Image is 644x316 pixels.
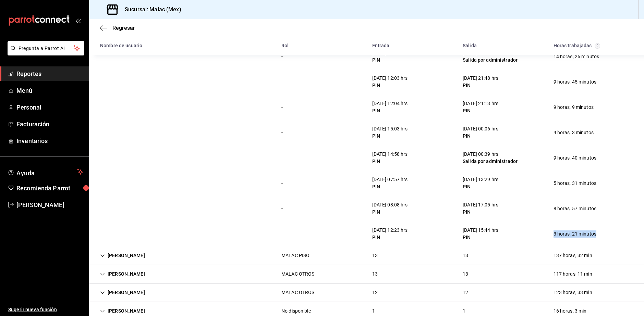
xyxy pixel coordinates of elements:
[89,94,644,120] div: Row
[281,78,283,86] div: -
[75,18,81,23] button: open_drawer_menu
[372,176,408,183] div: [DATE] 07:57 hrs
[16,184,83,193] span: Recomienda Parrot
[463,100,498,107] div: [DATE] 21:13 hrs
[95,268,150,280] div: Cell
[281,180,283,187] div: -
[95,231,106,237] div: Cell
[95,130,106,135] div: Cell
[89,69,644,94] div: Row
[372,82,408,89] div: PIN
[372,234,408,241] div: PIN
[276,50,288,63] div: Cell
[281,230,283,238] div: -
[89,196,644,221] div: Row
[89,283,644,302] div: Row
[89,120,644,145] div: Row
[276,177,288,190] div: Cell
[281,307,311,315] div: No disponible
[276,76,288,88] div: Cell
[372,100,408,107] div: [DATE] 12:04 hrs
[276,228,288,240] div: Cell
[548,126,599,139] div: Cell
[276,268,320,280] div: Cell
[548,50,605,63] div: Cell
[463,227,498,234] div: [DATE] 15:44 hrs
[457,148,523,168] div: Cell
[548,228,602,240] div: Cell
[548,76,602,88] div: Cell
[463,56,518,64] div: Salida por administrador
[457,173,504,193] div: Cell
[463,75,498,82] div: [DATE] 21:48 hrs
[281,252,309,259] div: MALAC PISO
[372,151,408,158] div: [DATE] 14:58 hrs
[372,125,408,132] div: [DATE] 15:03 hrs
[276,101,288,114] div: Cell
[463,151,518,158] div: [DATE] 00:39 hrs
[595,43,600,49] svg: El total de horas trabajadas por usuario es el resultado de la suma redondeada del registro de ho...
[548,249,598,262] div: Cell
[372,75,408,82] div: [DATE] 12:03 hrs
[367,39,458,52] div: HeadCell
[372,56,408,64] div: PIN
[463,125,498,132] div: [DATE] 00:06 hrs
[89,37,644,55] div: Head
[457,123,504,142] div: Cell
[95,79,106,85] div: Cell
[95,39,276,52] div: HeadCell
[367,268,383,280] div: Cell
[16,86,83,95] span: Menú
[548,202,602,215] div: Cell
[463,201,498,208] div: [DATE] 17:05 hrs
[89,170,644,196] div: Row
[367,224,413,244] div: Cell
[16,103,83,112] span: Personal
[463,176,498,183] div: [DATE] 13:29 hrs
[457,72,504,92] div: Cell
[367,199,413,218] div: Cell
[5,50,84,57] a: Pregunta a Parrot AI
[457,97,504,117] div: Cell
[89,265,644,283] div: Row
[548,268,598,280] div: Cell
[367,286,383,299] div: Cell
[457,268,474,280] div: Cell
[19,45,74,52] span: Pregunta a Parrot AI
[372,227,408,234] div: [DATE] 12:23 hrs
[95,206,106,211] div: Cell
[463,183,498,190] div: PIN
[372,183,408,190] div: PIN
[457,249,474,262] div: Cell
[95,54,106,59] div: Cell
[276,152,288,164] div: Cell
[367,173,413,193] div: Cell
[372,132,408,140] div: PIN
[100,25,135,31] button: Regresar
[463,158,518,165] div: Salida por administrador
[16,119,83,129] span: Facturación
[95,155,106,161] div: Cell
[281,129,283,136] div: -
[367,47,413,66] div: Cell
[548,286,598,299] div: Cell
[281,289,314,296] div: MALAC OTROS
[457,286,474,299] div: Cell
[89,221,644,247] div: Row
[276,249,315,262] div: Cell
[463,107,498,114] div: PIN
[276,202,288,215] div: Cell
[95,286,150,299] div: Cell
[548,101,599,114] div: Cell
[463,132,498,140] div: PIN
[16,168,74,176] span: Ayuda
[367,123,413,142] div: Cell
[367,249,383,262] div: Cell
[367,97,413,117] div: Cell
[276,126,288,139] div: Cell
[119,5,181,14] h3: Sucursal: Malac (Mex)
[16,136,83,146] span: Inventarios
[276,286,320,299] div: Cell
[95,249,150,262] div: Cell
[372,158,408,165] div: PIN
